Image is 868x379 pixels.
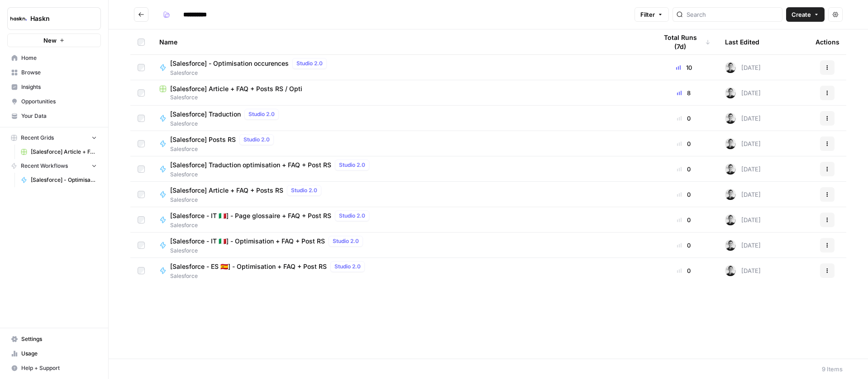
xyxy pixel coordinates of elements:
div: Name [159,29,643,54]
span: Salesforce [170,170,373,179]
a: [Salesforce] Article + FAQ + Posts RS / OptiSalesforce [159,84,643,102]
span: [Salesforce] Article + FAQ + Posts RS [170,186,283,195]
a: [Salesforce] Article + FAQ + Posts RSStudio 2.0Salesforce [159,185,643,204]
div: [DATE] [725,189,761,200]
button: New [7,34,101,47]
a: Opportunities [7,94,101,109]
div: 0 [657,241,711,250]
div: 0 [657,139,711,148]
input: Search [687,10,778,19]
a: [Salesforce] Posts RSStudio 2.0Salesforce [159,134,643,153]
span: [Salesforce - IT 🇮🇹] - Optimisation + FAQ + Post RS [170,237,325,246]
a: Usage [7,346,101,361]
img: 5iwot33yo0fowbxplqtedoh7j1jy [725,240,736,251]
span: Studio 2.0 [339,161,365,169]
button: Go back [134,7,148,22]
span: Usage [21,350,97,358]
div: Total Runs (7d) [657,29,711,54]
span: [Salesforce] - Optimisation occurences [170,59,289,68]
div: [DATE] [725,113,761,124]
div: Last Edited [725,29,759,54]
span: [Salesforce - IT 🇮🇹] - Page glossaire + FAQ + Post RS [170,211,331,220]
div: 9 Items [822,364,843,374]
button: Recent Workflows [7,159,101,173]
span: [Salesforce] Article + FAQ + Posts RS / Opti [170,84,302,93]
img: 5iwot33yo0fowbxplqtedoh7j1jy [725,113,736,124]
span: [Salesforce] - Optimisation occurences [31,176,97,184]
span: [Salesforce] Traduction [170,110,241,119]
a: [Salesforce] Traduction optimisation + FAQ + Post RSStudio 2.0Salesforce [159,160,643,179]
span: Salesforce [170,196,325,204]
span: Studio 2.0 [333,237,359,245]
div: Actions [816,29,839,54]
span: Create [792,10,811,19]
a: [Salesforce] Article + FAQ + Posts RS / Opti [17,145,101,159]
div: [DATE] [725,214,761,225]
span: Salesforce [170,69,330,77]
div: 0 [657,165,711,174]
span: Your Data [21,112,97,120]
span: Studio 2.0 [248,110,275,118]
div: 0 [657,215,711,224]
span: [Salesforce] Traduction optimisation + FAQ + Post RS [170,160,331,170]
span: Opportunities [21,97,97,106]
div: 8 [657,88,711,97]
a: Home [7,51,101,65]
span: Salesforce [170,120,282,128]
img: 5iwot33yo0fowbxplqtedoh7j1jy [725,189,736,200]
a: Browse [7,65,101,80]
span: Salesforce [170,145,277,153]
span: Salesforce [159,93,643,102]
span: [Salesforce - ES 🇪🇸] - Optimisation + FAQ + Post RS [170,262,327,271]
img: 5iwot33yo0fowbxplqtedoh7j1jy [725,62,736,73]
img: 5iwot33yo0fowbxplqtedoh7j1jy [725,87,736,98]
div: [DATE] [725,164,761,175]
img: 5iwot33yo0fowbxplqtedoh7j1jy [725,214,736,225]
div: [DATE] [725,265,761,276]
span: Salesforce [170,247,367,255]
span: New [43,36,57,45]
img: 5iwot33yo0fowbxplqtedoh7j1jy [725,164,736,175]
a: [Salesforce] - Optimisation occurences [17,173,101,187]
div: [DATE] [725,87,761,98]
span: [Salesforce] Article + FAQ + Posts RS / Opti [31,148,97,156]
img: 5iwot33yo0fowbxplqtedoh7j1jy [725,265,736,276]
span: Help + Support [21,364,97,372]
span: Studio 2.0 [243,136,270,144]
a: [Salesforce] - Optimisation occurencesStudio 2.0Salesforce [159,58,643,77]
span: Settings [21,335,97,343]
img: 5iwot33yo0fowbxplqtedoh7j1jy [725,138,736,149]
img: Haskn Logo [10,10,27,27]
div: 10 [657,63,711,72]
span: Browse [21,68,97,77]
a: [Salesforce - IT 🇮🇹] - Optimisation + FAQ + Post RSStudio 2.0Salesforce [159,236,643,255]
span: [Salesforce] Posts RS [170,135,236,144]
button: Create [786,7,825,22]
div: 0 [657,190,711,199]
span: Insights [21,83,97,91]
span: Studio 2.0 [334,262,361,271]
a: [Salesforce - IT 🇮🇹] - Page glossaire + FAQ + Post RSStudio 2.0Salesforce [159,210,643,229]
a: [Salesforce] TraductionStudio 2.0Salesforce [159,109,643,128]
span: Haskn [30,14,85,23]
button: Filter [634,7,669,22]
div: [DATE] [725,240,761,251]
span: Studio 2.0 [296,59,323,68]
span: Recent Workflows [21,162,68,170]
span: Recent Grids [21,134,54,142]
a: Settings [7,332,101,346]
button: Help + Support [7,361,101,375]
span: Filter [640,10,655,19]
button: Workspace: Haskn [7,7,101,30]
span: Studio 2.0 [339,212,365,220]
span: Home [21,54,97,62]
a: Insights [7,80,101,94]
div: [DATE] [725,62,761,73]
button: Recent Grids [7,131,101,145]
span: Salesforce [170,272,368,280]
a: Your Data [7,109,101,123]
span: Studio 2.0 [291,186,317,194]
div: 0 [657,266,711,275]
a: [Salesforce - ES 🇪🇸] - Optimisation + FAQ + Post RSStudio 2.0Salesforce [159,261,643,280]
div: [DATE] [725,138,761,149]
